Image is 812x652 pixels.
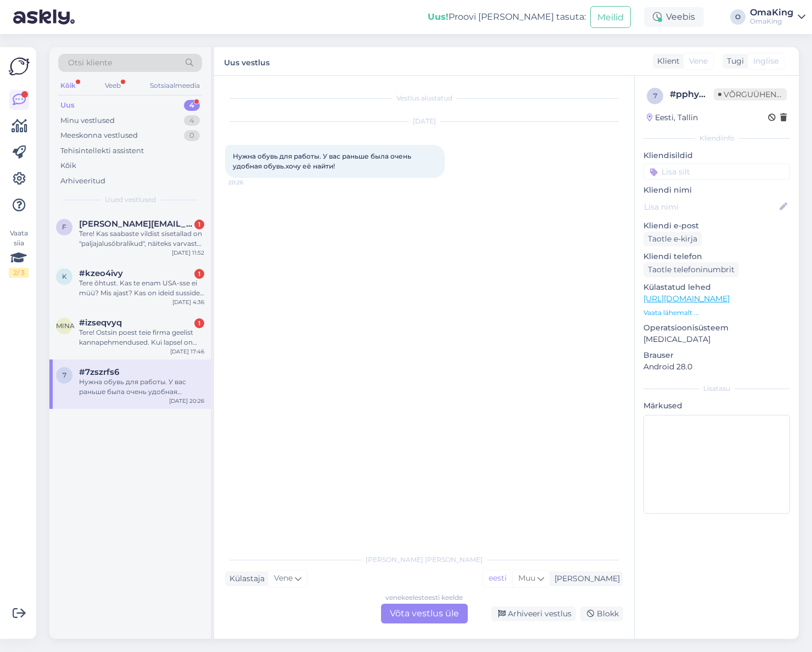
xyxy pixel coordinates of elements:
[449,12,586,22] font: Proovi [PERSON_NAME] tasuta:
[597,609,619,619] font: Blokk
[105,81,121,89] font: Veeb
[590,6,631,27] button: Meilid
[68,58,112,68] font: Otsi kliente
[79,219,193,229] span: fredrik_rantakyro@hotmail.com
[643,308,699,317] font: Vaata lähemalt ...
[676,89,732,99] font: pphymmwb
[508,609,572,619] font: Arhiveeri vestlus
[489,573,507,583] font: eesti
[643,401,682,411] font: Märkused
[60,176,105,185] font: Arhiveeritud
[670,89,676,99] font: #
[9,56,30,77] img: Askly logo
[189,100,194,109] font: 4
[643,150,693,160] font: Kliendisildid
[60,81,76,89] font: Kõik
[648,234,697,244] font: Taotle e-kirja
[396,94,452,102] font: Vestlus alustatud
[699,134,735,142] font: Kliendiinfo
[233,152,413,170] font: Нужна обувь для работы. У вас раньше была очень удобная обувь.хочу её найти!
[750,8,805,26] a: OmaKingOmaKing
[60,131,138,139] font: Meeskonna vestlused
[62,272,67,280] font: k
[198,270,200,278] font: 1
[150,81,200,89] font: Sotsiaalmeedia
[79,317,122,328] font: #izseqvyq
[198,221,200,228] font: 1
[644,201,777,213] input: Lisa nimi
[224,58,270,68] font: Uus vestlus
[56,322,75,330] font: mina
[750,17,782,25] font: OmaKing
[643,350,674,360] font: Brauser
[724,89,809,99] font: Võrguühenduseta
[385,593,401,602] font: vene
[63,371,66,379] font: 7
[60,116,115,125] font: Minu vestlused
[60,100,75,109] font: Uus
[555,574,620,583] font: [PERSON_NAME]
[643,323,729,333] font: Operatsioonisüsteem
[518,573,535,583] font: Muu
[689,56,708,66] font: Vene
[643,334,710,344] font: [MEDICAL_DATA]
[10,229,28,247] font: Vaata siia
[79,328,204,406] font: Tere! Ostsin poest teie firma geelist kannapehmendused. Kui lapsel on jala nr suurus 34 siis kas ...
[228,179,243,186] font: 20:26
[653,92,657,100] font: 7
[643,362,692,372] font: Android 28.0
[413,117,436,125] font: [DATE]
[189,116,194,125] font: 4
[643,221,699,231] font: Kliendi e-post
[13,268,17,277] font: 2
[274,573,293,583] font: Vene
[169,397,204,404] font: [DATE] 20:26
[198,319,200,327] font: 1
[643,185,692,195] font: Kliendi nimi
[424,593,463,602] font: eesti keelde
[643,294,730,303] a: [URL][DOMAIN_NAME]
[643,164,790,180] input: Lisa silt
[428,12,449,22] font: Uus!
[643,282,711,292] font: Külastatud lehed
[79,378,186,406] font: Нужна обувь для работы. У вас раньше была очень удобная обувь.хочу её найти!
[401,593,424,602] font: keelest
[648,265,735,274] font: Taotle telefoninumbrit
[172,249,204,256] font: [DATE] 11:52
[79,367,119,377] font: #7zszrfs6
[750,7,793,18] font: OmaKing
[60,146,144,155] font: Tehisintellekti assistent
[79,268,123,278] font: #kzeo4ivy
[366,555,483,564] font: [PERSON_NAME] [PERSON_NAME]
[753,56,779,66] font: Inglise
[597,12,624,23] font: Meilid
[105,195,156,204] font: Uued vestlused
[655,113,698,122] font: Eesti, Tallin
[643,251,702,261] font: Kliendi telefon
[79,318,122,328] span: #izseqvyq
[170,348,204,355] font: [DATE] 17:46
[172,299,204,306] font: [DATE] 4:36
[79,229,202,267] font: Tere! Kas saabaste vildist sisetallad on "paljajalusõbralikud", näiteks varvaste piirkonnas veidi...
[390,608,459,619] font: Võta vestlus üle
[727,56,744,66] font: Tugi
[62,223,66,231] font: f
[60,161,76,170] font: Kõik
[79,279,204,317] font: Tere õhtust. Kas te enam USA-sse ei müü? Mis ajast? Kas on ideid susside ostmiseks [GEOGRAPHIC_DA...
[657,56,680,66] font: Klient
[79,218,302,229] font: [PERSON_NAME][EMAIL_ADDRESS][DOMAIN_NAME]
[17,268,25,277] font: / 3
[229,574,265,583] font: Külastaja
[189,131,194,139] font: 0
[666,12,695,22] font: Veebis
[703,384,730,392] font: Lisatasu
[735,13,741,21] font: O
